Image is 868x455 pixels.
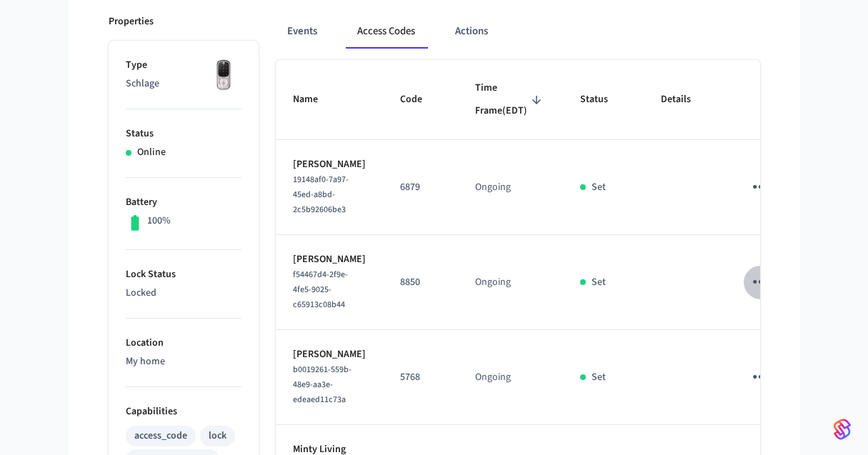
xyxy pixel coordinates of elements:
[580,89,627,111] span: Status
[458,140,563,235] td: Ongoing
[834,418,851,441] img: SeamLogoGradient.69752ec5.svg
[293,174,349,216] span: 19148af0-7a97-45ed-a8bd-2c5b92606be3
[126,354,241,369] p: My home
[293,89,336,111] span: Name
[444,14,499,49] button: Actions
[592,180,606,195] p: Set
[293,252,366,267] p: [PERSON_NAME]
[661,89,709,111] span: Details
[209,429,226,444] div: lock
[126,336,241,351] p: Location
[346,14,426,49] button: Access Codes
[400,180,441,195] p: 6879
[293,269,348,311] span: f54467d4-2f9e-4fe5-9025-c65913c08b44
[134,429,187,444] div: access_code
[147,214,171,229] p: 100%
[109,14,154,29] p: Properties
[458,235,563,330] td: Ongoing
[206,58,241,94] img: Yale Assure Touchscreen Wifi Smart Lock, Satin Nickel, Front
[126,267,241,282] p: Lock Status
[400,370,441,385] p: 5768
[126,58,241,73] p: Type
[400,89,441,111] span: Code
[293,364,351,406] span: b0019261-559b-48e9-aa3e-edeaed11c73a
[293,347,366,362] p: [PERSON_NAME]
[276,14,329,49] button: Events
[592,370,606,385] p: Set
[458,330,563,425] td: Ongoing
[276,14,760,49] div: ant example
[126,404,241,419] p: Capabilities
[126,195,241,210] p: Battery
[400,275,441,290] p: 8850
[293,157,366,172] p: [PERSON_NAME]
[475,77,546,122] span: Time Frame(EDT)
[126,76,241,91] p: Schlage
[126,286,241,301] p: Locked
[137,145,166,160] p: Online
[126,126,241,141] p: Status
[592,275,606,290] p: Set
